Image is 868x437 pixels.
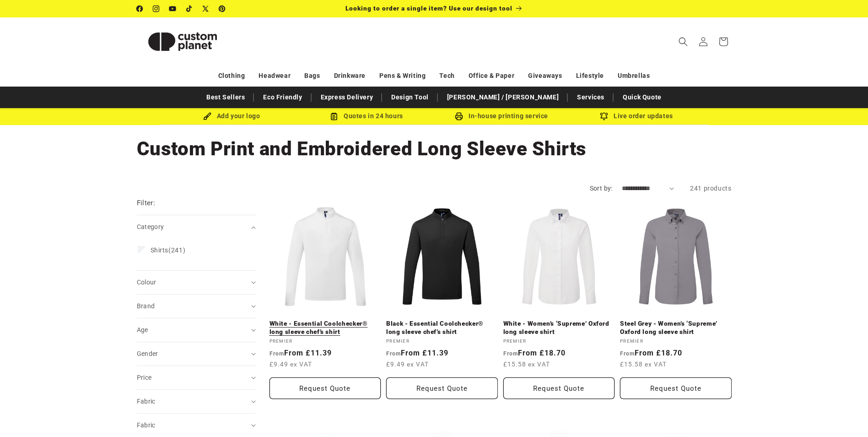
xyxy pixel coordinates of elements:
summary: Colour (0 selected) [137,271,256,294]
summary: Age (0 selected) [137,318,256,342]
a: White - Women’s ‘Supreme’ Oxford long sleeve shirt [503,320,615,336]
summary: Gender (0 selected) [137,342,256,366]
div: Live order updates [569,110,704,122]
a: Design Tool [387,89,433,105]
span: (241) [151,246,186,254]
div: In-house printing service [434,110,569,122]
a: Drinkware [334,68,366,84]
summary: Fabric (0 selected) [137,414,256,437]
a: White - Essential Coolchecker® long sleeve chef’s shirt [270,320,381,336]
span: Fabric [137,421,156,429]
a: Express Delivery [316,89,378,105]
h1: Custom Print and Embroidered Long Sleeve Shirts [137,137,732,161]
a: Best Sellers [202,89,249,105]
img: Custom Planet [137,21,228,62]
div: Add your logo [164,110,299,122]
summary: Brand (0 selected) [137,295,256,318]
a: Quick Quote [618,89,666,105]
h2: Filter: [137,198,156,208]
label: Sort by: [590,185,613,192]
img: Order Updates Icon [330,112,338,120]
summary: Category (0 selected) [137,215,256,239]
span: Shirts [151,246,169,254]
a: Steel Grey - Women’s ‘Supreme’ Oxford long sleeve shirt [620,320,732,336]
summary: Search [673,32,693,52]
span: Looking to order a single item? Use our design tool [345,5,512,12]
a: Tech [439,68,454,84]
img: Order updates [600,112,608,120]
span: Gender [137,350,158,357]
img: In-house printing [455,112,463,120]
span: Price [137,374,152,381]
img: Brush Icon [203,112,211,120]
a: Pens & Writing [379,68,426,84]
a: Umbrellas [618,68,650,84]
summary: Fabric (0 selected) [137,390,256,413]
span: Fabric [137,398,156,405]
a: Lifestyle [576,68,604,84]
span: Brand [137,302,155,310]
button: Request Quote [503,377,615,399]
: Request Quote [270,377,381,399]
a: Custom Planet [133,17,232,66]
a: Headwear [259,68,291,84]
a: Black - Essential Coolchecker® long sleeve chef’s shirt [386,320,498,336]
a: Bags [304,68,320,84]
a: Office & Paper [469,68,514,84]
a: [PERSON_NAME] / [PERSON_NAME] [442,89,563,105]
span: 241 products [690,185,731,192]
a: Giveaways [528,68,562,84]
span: Category [137,223,164,230]
div: Quotes in 24 hours [299,110,434,122]
summary: Price [137,366,256,389]
a: Eco Friendly [259,89,307,105]
span: Colour [137,279,156,286]
button: Request Quote [620,377,732,399]
a: Services [572,89,609,105]
span: Age [137,326,148,333]
button: Request Quote [386,377,498,399]
a: Clothing [218,68,245,84]
iframe: Chat Widget [715,338,868,437]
